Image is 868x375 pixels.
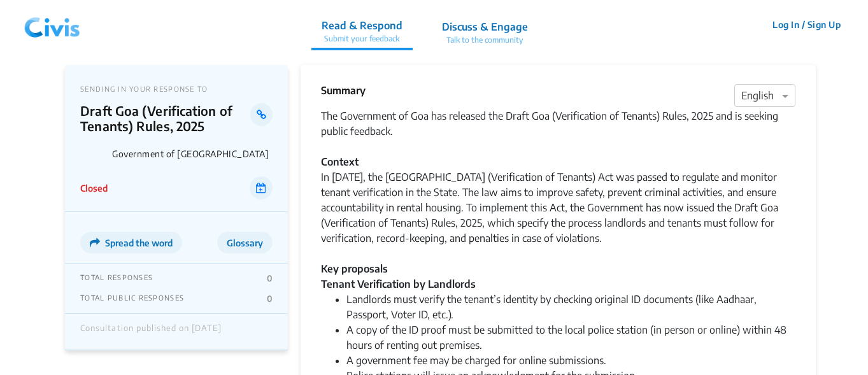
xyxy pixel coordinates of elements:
span: Glossary [227,237,263,248]
p: Submit your feedback [322,33,402,45]
p: 0 [267,273,273,283]
p: Read & Respond [322,18,402,33]
p: TOTAL PUBLIC RESPONSES [80,294,184,304]
button: Log In / Sign Up [764,15,849,34]
strong: Tenant Verification by Landlords [321,278,476,290]
img: Government of Goa logo [80,140,107,167]
p: SENDING IN YOUR RESPONSE TO [80,85,273,93]
span: Spread the word [105,237,173,248]
div: Consultation published on [DATE] [80,323,222,340]
div: In [DATE], the [GEOGRAPHIC_DATA] (Verification of Tenants) Act was passed to regulate and monitor... [321,169,795,276]
div: The Government of Goa has released the Draft Goa (Verification of Tenants) Rules, 2025 and is see... [321,108,795,169]
button: Glossary [217,232,273,253]
li: A copy of the ID proof must be submitted to the local police station (in person or online) within... [346,322,795,353]
strong: Context [321,155,359,168]
li: Landlords must verify the tenant’s identity by checking original ID documents (like Aadhaar, Pass... [346,292,795,322]
strong: Key proposals [321,262,388,275]
p: Government of [GEOGRAPHIC_DATA] [112,148,273,159]
p: 0 [267,294,273,304]
p: Discuss & Engage [442,19,528,34]
p: Draft Goa (Verification of Tenants) Rules, 2025 [80,103,250,134]
button: Spread the word [80,232,182,253]
img: navlogo.png [19,6,85,44]
li: A government fee may be charged for online submissions. [346,353,795,368]
p: Closed [80,181,108,195]
p: TOTAL RESPONSES [80,273,153,283]
p: Talk to the community [442,34,528,46]
p: Summary [321,83,366,98]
